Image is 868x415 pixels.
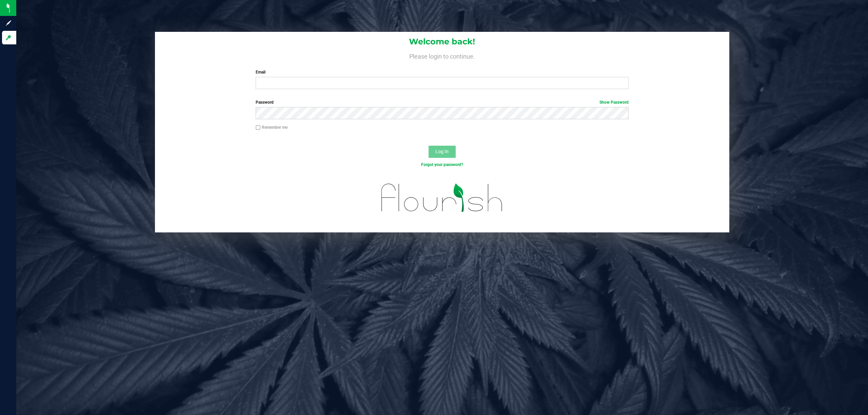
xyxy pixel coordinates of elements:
label: Email [256,69,629,75]
a: Show Password [599,100,629,105]
label: Remember me [256,124,288,130]
button: Log In [429,146,456,158]
span: Log In [435,149,449,154]
h4: Please login to continue. [155,51,730,60]
img: flourish_logo.svg [370,175,514,221]
input: Remember me [256,125,260,130]
span: Password [256,100,274,105]
inline-svg: Log in [5,34,12,41]
h1: Welcome back! [155,37,730,46]
a: Forgot your password? [421,162,463,167]
inline-svg: Sign up [5,20,12,26]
